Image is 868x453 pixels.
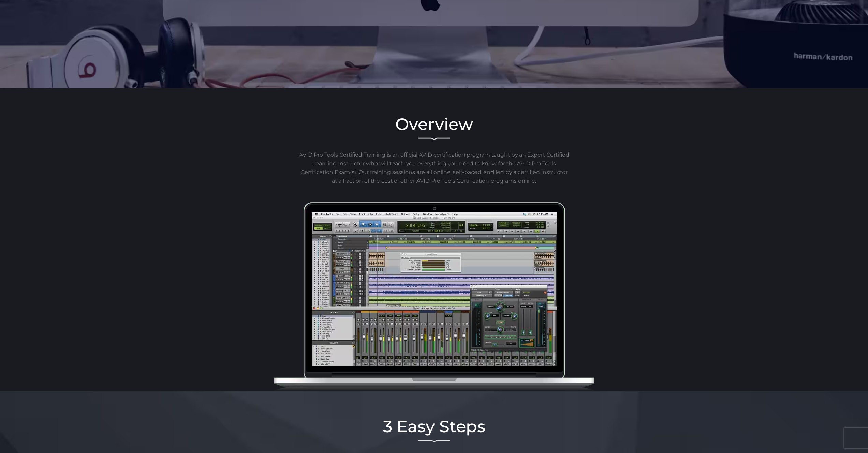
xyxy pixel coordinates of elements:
[274,202,594,391] img: AVID Pro Tools Dashboard
[418,440,450,442] img: decorative line
[240,116,629,132] h2: Overview
[298,150,570,185] p: AVID Pro Tools Certified Training is an official AVID certification program taught by an Expert C...
[418,137,450,140] img: decorative line
[240,418,629,435] h2: 3 Easy Steps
